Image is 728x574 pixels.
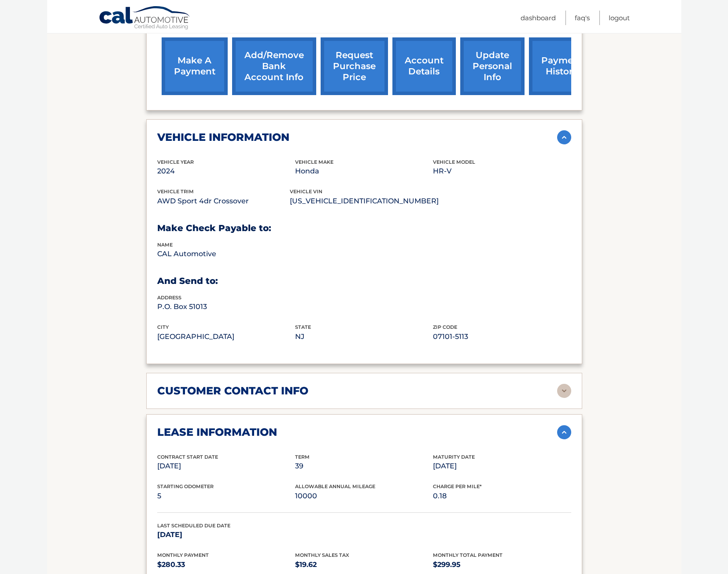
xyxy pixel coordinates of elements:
[295,331,433,343] p: NJ
[295,490,433,502] p: 10000
[433,490,571,502] p: 0.18
[433,165,571,177] p: HR-V
[157,159,194,165] span: vehicle Year
[295,324,311,330] span: state
[557,384,571,398] img: accordion-rest.svg
[157,384,308,397] h2: customer contact info
[157,276,571,287] h3: And Send to:
[157,559,295,571] p: $280.33
[157,426,277,439] h2: lease information
[433,483,482,489] span: Charge Per Mile*
[433,324,457,330] span: zip code
[433,460,571,472] p: [DATE]
[321,37,388,95] a: request purchase price
[157,460,295,472] p: [DATE]
[609,11,630,25] a: Logout
[157,324,169,330] span: city
[521,11,556,25] a: Dashboard
[157,483,214,489] span: Starting Odometer
[295,165,433,177] p: Honda
[157,131,289,144] h2: vehicle information
[433,159,475,165] span: vehicle model
[157,242,173,248] span: name
[433,559,571,571] p: $299.95
[557,130,571,144] img: accordion-active.svg
[290,188,322,195] span: vehicle vin
[295,159,333,165] span: vehicle make
[162,37,228,95] a: make a payment
[529,37,595,95] a: payment history
[157,188,194,195] span: vehicle trim
[99,6,191,31] a: Cal Automotive
[157,490,295,502] p: 5
[295,552,349,558] span: Monthly Sales Tax
[157,195,290,207] p: AWD Sport 4dr Crossover
[157,248,295,260] p: CAL Automotive
[157,552,209,558] span: Monthly Payment
[433,331,571,343] p: 07101-5113
[157,522,230,529] span: Last Scheduled Due Date
[157,165,295,177] p: 2024
[392,37,456,95] a: account details
[157,454,218,460] span: Contract Start Date
[295,454,310,460] span: Term
[157,331,295,343] p: [GEOGRAPHIC_DATA]
[557,425,571,439] img: accordion-active.svg
[295,559,433,571] p: $19.62
[290,195,439,207] p: [US_VEHICLE_IDENTIFICATION_NUMBER]
[433,552,503,558] span: Monthly Total Payment
[157,301,295,313] p: P.O. Box 51013
[433,454,475,460] span: Maturity Date
[157,529,295,541] p: [DATE]
[295,460,433,472] p: 39
[295,483,375,489] span: Allowable Annual Mileage
[232,37,316,95] a: Add/Remove bank account info
[157,294,181,301] span: address
[460,37,525,95] a: update personal info
[575,11,590,25] a: FAQ's
[157,223,571,234] h3: Make Check Payable to:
